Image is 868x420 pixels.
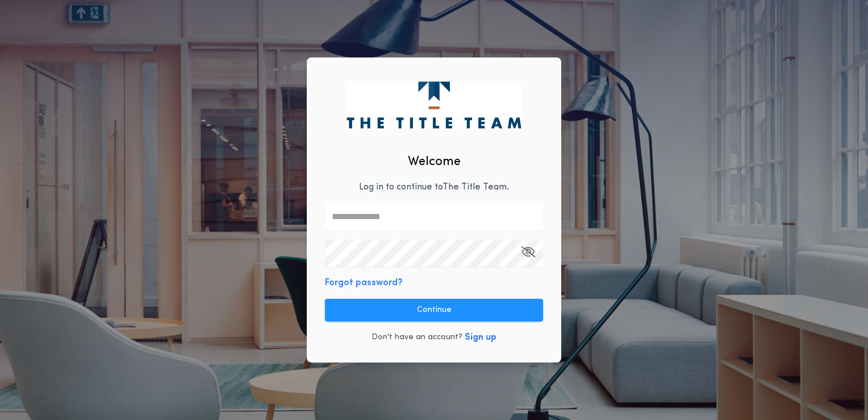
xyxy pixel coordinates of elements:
[325,299,543,322] button: Continue
[347,81,521,128] img: logo
[465,331,496,344] button: Sign up
[359,180,509,194] p: Log in to continue to The Title Team .
[372,332,462,343] p: Don't have an account?
[325,276,403,290] button: Forgot password?
[408,153,461,171] h2: Welcome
